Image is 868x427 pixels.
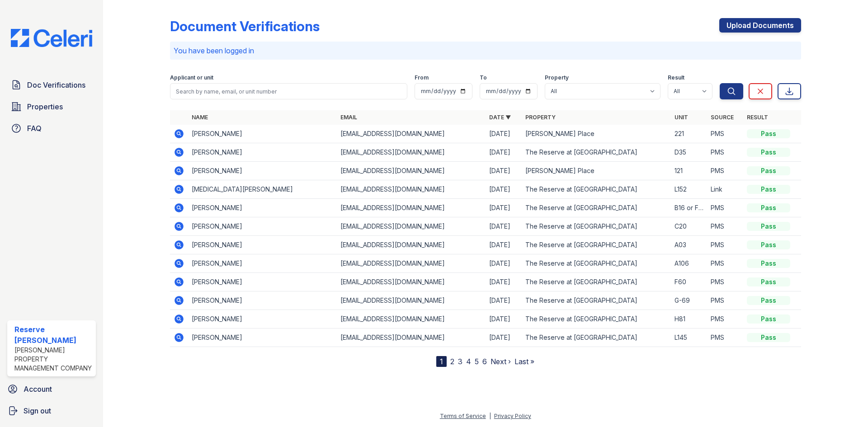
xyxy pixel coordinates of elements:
[188,217,337,236] td: [PERSON_NAME]
[747,240,790,249] div: Pass
[188,328,337,347] td: [PERSON_NAME]
[522,217,670,236] td: The Reserve at [GEOGRAPHIC_DATA]
[482,357,487,366] a: 6
[675,114,688,121] a: Unit
[671,273,707,291] td: F60
[4,402,99,420] a: Sign out
[522,199,670,217] td: The Reserve at [GEOGRAPHIC_DATA]
[707,180,743,199] td: Link
[170,18,320,34] div: Document Verifications
[707,236,743,254] td: PMS
[671,143,707,162] td: D35
[671,310,707,328] td: H81
[14,346,92,373] div: [PERSON_NAME] Property Management Company
[188,180,337,199] td: [MEDICAL_DATA][PERSON_NAME]
[707,310,743,328] td: PMS
[491,357,511,366] a: Next ›
[4,29,99,47] img: CE_Logo_Blue-a8612792a0a2168367f1c8372b55b34899dd931a85d93a1a3d3e32e68fde9ad4.png
[440,413,486,419] a: Terms of Service
[707,143,743,162] td: PMS
[522,125,670,143] td: [PERSON_NAME] Place
[170,74,213,81] label: Applicant or unit
[747,129,790,138] div: Pass
[671,180,707,199] td: L152
[747,296,790,305] div: Pass
[522,328,670,347] td: The Reserve at [GEOGRAPHIC_DATA]
[337,180,486,199] td: [EMAIL_ADDRESS][DOMAIN_NAME]
[486,254,522,273] td: [DATE]
[7,119,96,137] a: FAQ
[486,328,522,347] td: [DATE]
[188,236,337,254] td: [PERSON_NAME]
[192,114,208,121] a: Name
[486,125,522,143] td: [DATE]
[486,236,522,254] td: [DATE]
[747,277,790,286] div: Pass
[707,125,743,143] td: PMS
[337,143,486,162] td: [EMAIL_ADDRESS][DOMAIN_NAME]
[671,328,707,347] td: L145
[719,18,801,33] a: Upload Documents
[747,148,790,157] div: Pass
[486,217,522,236] td: [DATE]
[24,384,52,394] span: Account
[337,328,486,347] td: [EMAIL_ADDRESS][DOMAIN_NAME]
[337,125,486,143] td: [EMAIL_ADDRESS][DOMAIN_NAME]
[522,162,670,180] td: [PERSON_NAME] Place
[707,162,743,180] td: PMS
[747,314,790,324] div: Pass
[522,254,670,273] td: The Reserve at [GEOGRAPHIC_DATA]
[668,74,684,81] label: Result
[170,83,407,99] input: Search by name, email, or unit number
[188,125,337,143] td: [PERSON_NAME]
[337,217,486,236] td: [EMAIL_ADDRESS][DOMAIN_NAME]
[188,254,337,273] td: [PERSON_NAME]
[188,199,337,217] td: [PERSON_NAME]
[486,180,522,199] td: [DATE]
[747,166,790,175] div: Pass
[415,74,429,81] label: From
[458,357,462,366] a: 3
[747,259,790,268] div: Pass
[671,162,707,180] td: 121
[747,185,790,194] div: Pass
[27,80,85,90] span: Doc Verifications
[514,357,534,366] a: Last »
[486,162,522,180] td: [DATE]
[340,114,357,121] a: Email
[522,180,670,199] td: The Reserve at [GEOGRAPHIC_DATA]
[486,273,522,291] td: [DATE]
[747,203,790,212] div: Pass
[747,222,790,231] div: Pass
[27,101,63,112] span: Properties
[7,76,96,94] a: Doc Verifications
[337,162,486,180] td: [EMAIL_ADDRESS][DOMAIN_NAME]
[337,273,486,291] td: [EMAIL_ADDRESS][DOMAIN_NAME]
[337,254,486,273] td: [EMAIL_ADDRESS][DOMAIN_NAME]
[707,291,743,310] td: PMS
[14,324,92,346] div: Reserve [PERSON_NAME]
[337,310,486,328] td: [EMAIL_ADDRESS][DOMAIN_NAME]
[486,199,522,217] td: [DATE]
[337,199,486,217] td: [EMAIL_ADDRESS][DOMAIN_NAME]
[522,291,670,310] td: The Reserve at [GEOGRAPHIC_DATA]
[671,291,707,310] td: G-69
[671,125,707,143] td: 221
[486,310,522,328] td: [DATE]
[188,273,337,291] td: [PERSON_NAME]
[522,236,670,254] td: The Reserve at [GEOGRAPHIC_DATA]
[747,333,790,342] div: Pass
[450,357,454,366] a: 2
[480,74,487,81] label: To
[27,123,42,134] span: FAQ
[522,143,670,162] td: The Reserve at [GEOGRAPHIC_DATA]
[545,74,569,81] label: Property
[4,380,99,398] a: Account
[489,413,491,419] div: |
[671,199,707,217] td: B16 or F56
[466,357,471,366] a: 4
[747,114,768,121] a: Result
[525,114,556,121] a: Property
[707,328,743,347] td: PMS
[337,291,486,310] td: [EMAIL_ADDRESS][DOMAIN_NAME]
